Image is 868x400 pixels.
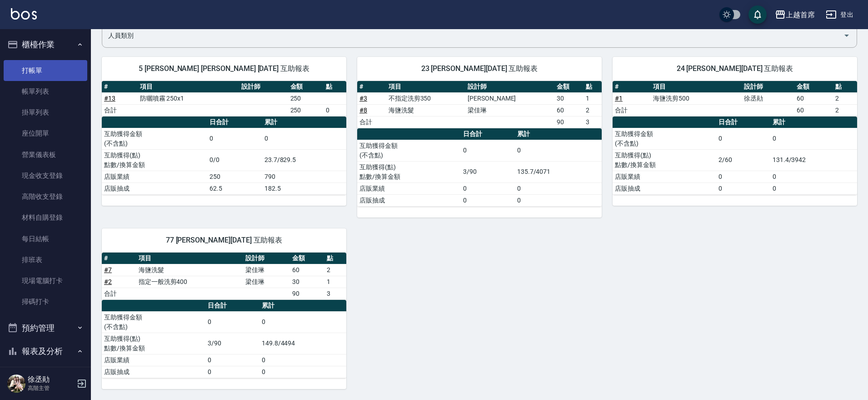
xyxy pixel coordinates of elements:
td: 互助獲得金額 (不含點) [102,128,207,149]
a: 高階收支登錄 [4,186,87,207]
td: 店販業績 [102,354,205,366]
td: 0 [716,182,770,194]
td: 60 [794,92,833,104]
td: 店販抽成 [357,194,461,206]
a: #2 [104,278,112,285]
td: 互助獲得金額 (不含點) [102,311,205,333]
button: 櫃檯作業 [4,33,87,56]
th: 項目 [386,81,465,93]
td: 60 [794,104,833,116]
a: 排班表 [4,249,87,270]
td: 2 [584,104,602,116]
th: 累計 [770,116,857,128]
td: 海鹽洗剪500 [651,92,742,104]
th: 日合計 [716,116,770,128]
td: 互助獲得(點) 點數/換算金額 [102,333,205,354]
td: 0 [461,194,515,206]
td: 梁佳琳 [465,104,554,116]
td: 0 [207,128,262,149]
td: 0 [770,182,857,194]
td: 62.5 [207,182,262,194]
a: 報表目錄 [4,367,87,388]
td: 海鹽洗髮 [136,264,243,276]
td: 60 [554,104,584,116]
a: 現金收支登錄 [4,165,87,186]
button: Open [839,28,854,43]
td: 互助獲得金額 (不含點) [613,128,716,149]
td: 互助獲得金額 (不含點) [357,140,461,161]
th: 累計 [262,116,346,128]
td: 0 [716,128,770,149]
td: 2/60 [716,149,770,171]
td: 3 [584,116,602,128]
th: 設計師 [465,81,554,93]
td: 指定一般洗剪400 [136,276,243,288]
td: 2 [833,92,857,104]
td: 3/90 [205,333,259,354]
td: 30 [554,92,584,104]
th: 點 [324,81,346,93]
td: 海鹽洗髮 [386,104,465,116]
th: 日合計 [461,128,515,140]
td: 店販業績 [613,171,716,182]
td: 店販業績 [357,182,461,194]
td: 0/0 [207,149,262,171]
a: 營業儀表板 [4,144,87,165]
a: 掛單列表 [4,102,87,123]
td: 店販抽成 [613,182,716,194]
td: 131.4/3942 [770,149,857,171]
td: [PERSON_NAME] [465,92,554,104]
th: 金額 [288,81,324,93]
td: 90 [290,288,324,299]
th: 點 [833,81,857,93]
a: 材料自購登錄 [4,207,87,228]
table: a dense table [357,81,602,128]
td: 防曬噴霧 250x1 [138,92,239,104]
td: 0 [770,171,857,182]
table: a dense table [357,128,602,207]
input: 人員名稱 [106,28,839,44]
td: 0 [461,182,515,194]
td: 徐丞勛 [742,92,794,104]
button: 上越首席 [771,5,818,24]
td: 3/90 [461,161,515,182]
table: a dense table [102,116,346,195]
td: 0 [259,311,346,333]
table: a dense table [102,253,346,300]
td: 2 [324,264,346,276]
th: 金額 [794,81,833,93]
a: #1 [615,95,623,102]
a: #7 [104,266,112,273]
td: 0 [515,140,602,161]
th: # [613,81,651,93]
td: 182.5 [262,182,346,194]
td: 0 [461,140,515,161]
a: #8 [359,106,367,114]
td: 30 [290,276,324,288]
td: 互助獲得(點) 點數/換算金額 [613,149,716,171]
td: 0 [716,171,770,182]
th: 累計 [515,128,602,140]
td: 0 [262,128,346,149]
td: 250 [207,171,262,182]
td: 0 [770,128,857,149]
td: 0 [205,354,259,366]
td: 0 [205,311,259,333]
td: 1 [324,276,346,288]
th: # [102,253,136,264]
td: 店販抽成 [102,366,205,378]
div: 上越首席 [786,9,815,20]
a: #3 [359,95,367,102]
th: 設計師 [239,81,288,93]
td: 23.7/829.5 [262,149,346,171]
td: 0 [515,194,602,206]
a: 座位開單 [4,123,87,144]
table: a dense table [102,300,346,378]
td: 合計 [102,288,136,299]
th: # [357,81,386,93]
th: 點 [324,253,346,264]
th: 項目 [138,81,239,93]
th: 設計師 [742,81,794,93]
th: 金額 [554,81,584,93]
th: 金額 [290,253,324,264]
